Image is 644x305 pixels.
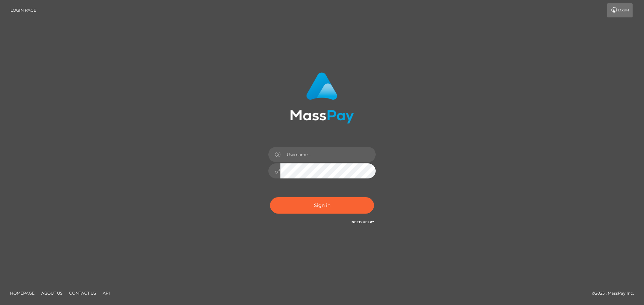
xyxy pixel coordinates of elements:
a: Contact Us [66,288,99,298]
a: Login [607,3,633,17]
button: Sign in [270,197,374,214]
input: Username... [280,147,376,162]
a: Login Page [10,3,36,17]
div: © 2025 , MassPay Inc. [592,290,639,297]
a: About Us [39,288,65,298]
img: MassPay Login [290,72,354,124]
a: Need Help? [352,220,374,224]
a: Homepage [7,288,37,298]
a: API [100,288,113,298]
